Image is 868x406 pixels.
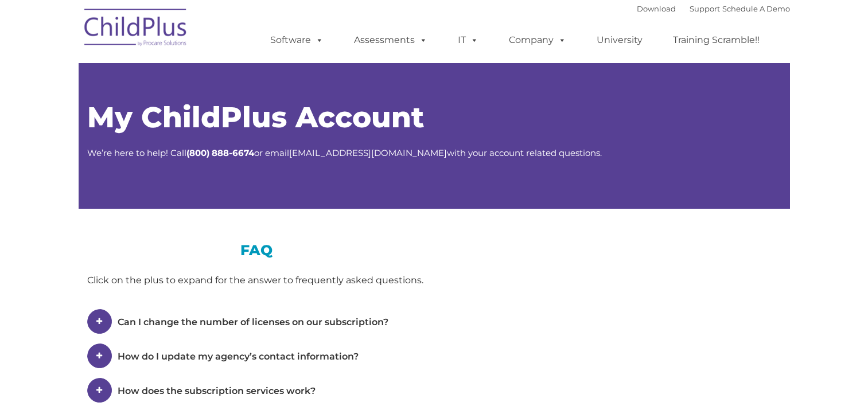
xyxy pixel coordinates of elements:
[118,317,388,327] span: Can I change the number of licenses on our subscription?
[585,29,654,52] a: University
[342,29,439,52] a: Assessments
[87,100,424,135] span: My ChildPlus Account
[87,147,602,158] span: We’re here to help! Call or email with your account related questions.
[118,351,359,362] span: How do I update my agency’s contact information?
[87,243,426,257] h3: FAQ
[118,385,316,396] span: How does the subscription services work?
[446,29,490,52] a: IT
[722,4,790,13] a: Schedule A Demo
[186,147,189,158] strong: (
[690,4,720,13] a: Support
[79,1,193,58] img: ChildPlus by Procare Solutions
[661,29,771,52] a: Training Scramble!!
[497,29,578,52] a: Company
[189,147,254,158] strong: 800) 888-6674
[259,29,335,52] a: Software
[637,4,790,13] font: |
[637,4,676,13] a: Download
[87,272,426,289] div: Click on the plus to expand for the answer to frequently asked questions.
[289,147,447,158] a: [EMAIL_ADDRESS][DOMAIN_NAME]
